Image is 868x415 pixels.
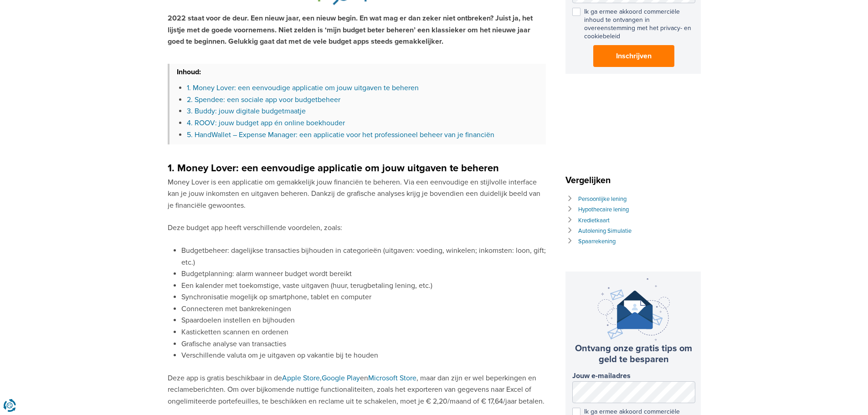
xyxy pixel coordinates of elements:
strong: 1. Money Lover: een eenvoudige applicatie om jouw uitgaven te beheren [168,162,499,174]
a: 1. Money Lover: een eenvoudige applicatie om jouw uitgaven te beheren [187,83,419,92]
label: Ik ga ermee akkoord commerciële inhoud te ontvangen in overeenstemming met het privacy- en cookie... [572,8,695,41]
a: Spaarrekening [578,238,616,245]
li: Synchronisatie mogelijk op smartphone, tablet en computer [181,292,546,303]
li: Een kalender met toekomstige, vaste uitgaven (huur, terugbetaling lening, etc.) [181,280,546,292]
a: Kredietkaart [578,217,610,224]
h3: Ontvang onze gratis tips om geld te besparen [572,343,695,365]
img: newsletter [598,278,670,341]
p: Deze budget app heeft verschillende voordelen, zoals: [168,222,546,234]
a: 4. ROOV: jouw budget app én online boekhouder [187,118,345,128]
a: Hypothecaire lening [578,206,629,213]
li: Budgetplanning: alarm wanneer budget wordt bereikt [181,268,546,280]
p: Deze app is gratis beschikbaar in de , en , maar dan zijn er wel beperkingen en reclameberichten.... [168,373,546,408]
button: Inschrijven [593,45,674,67]
a: 3. Buddy: jouw digitale budgetmaatje [187,107,306,116]
li: Kasticketten scannen en ordenen [181,327,546,338]
iframe: fb:page Facebook Social Plugin [565,96,702,155]
strong: 2022 staat voor de deur. Een nieuw jaar, een nieuw begin. En wat mag er dan zeker niet ontbreken?... [168,14,533,46]
li: Budgetbeheer: dagelijkse transacties bijhouden in categorieën (uitgaven: voeding, winkelen; inkom... [181,245,546,268]
a: Apple Store [282,374,320,383]
a: Autolening Simulatie [578,227,632,235]
li: Grafische analyse van transacties [181,338,546,350]
li: Spaardoelen instellen en bijhouden [181,315,546,327]
span: Inschrijven [616,51,652,61]
a: 5. HandWallet – Expense Manager: een applicatie voor het professioneel beheer van je financiën [187,130,494,139]
a: Microsoft Store [368,374,416,383]
a: 2. Spendee: een sociale app voor budgetbeheer [187,95,340,104]
a: Persoonlijke lening [578,195,627,203]
a: Google Play [322,374,360,383]
h3: Inhoud: [169,64,546,79]
p: Money Lover is een applicatie om gemakkelijk jouw financiën te beheren. Via een eenvoudige en sti... [168,177,546,212]
label: Jouw e-mailadres [572,372,695,380]
li: Verschillende valuta om je uitgaven op vakantie bij te houden [181,350,546,362]
li: Connecteren met bankrekeningen [181,303,546,315]
span: Vergelijken [565,175,615,186]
